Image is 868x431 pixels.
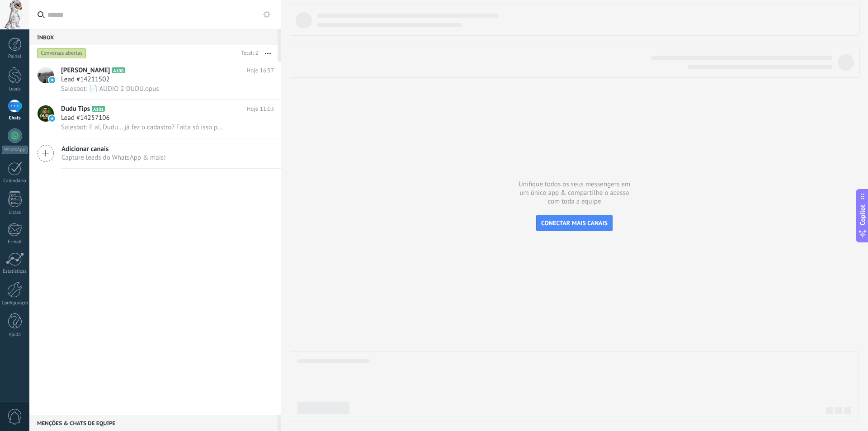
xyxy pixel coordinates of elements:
[536,215,613,231] button: CONECTAR MAIS CANAIS
[92,106,105,112] span: A101
[2,332,28,338] div: Ajuda
[541,219,608,227] span: CONECTAR MAIS CANAIS
[61,153,166,162] span: Capture leads do WhatsApp & mais!
[61,114,110,123] span: Lead #14257106
[2,239,28,245] div: E-mail
[29,415,278,431] div: Menções & Chats de equipe
[2,269,28,275] div: Estatísticas
[2,300,28,306] div: Configurações
[2,146,28,154] div: WhatsApp
[2,210,28,216] div: Listas
[61,123,224,132] span: Salesbot: E aí, Dudu… já fez o cadastro? Falta só isso pra eu liberar teu acesso VIP. 🔑
[49,115,55,122] img: icon
[49,77,55,83] img: icon
[2,178,28,184] div: Calendário
[858,204,867,225] span: Copilot
[29,29,278,45] div: Inbox
[2,86,28,92] div: Leads
[37,48,86,59] div: Conversas abertas
[238,49,258,58] div: Total: 2
[247,66,274,75] span: Hoje 16:57
[61,66,110,75] span: [PERSON_NAME]
[112,67,125,73] span: A100
[258,45,278,62] button: Mais
[29,100,281,138] a: avatariconDudu TipsA101Hoje 11:03Lead #14257106Salesbot: E aí, Dudu… já fez o cadastro? Falta só ...
[29,62,281,99] a: avataricon[PERSON_NAME]A100Hoje 16:57Lead #14211502Salesbot: 📄 AUDIO 2 DUDU.opus
[2,115,28,121] div: Chats
[61,85,159,93] span: Salesbot: 📄 AUDIO 2 DUDU.opus
[2,54,28,60] div: Painel
[61,145,166,153] span: Adicionar canais
[61,104,90,114] span: Dudu Tips
[61,75,110,84] span: Lead #14211502
[247,104,274,114] span: Hoje 11:03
